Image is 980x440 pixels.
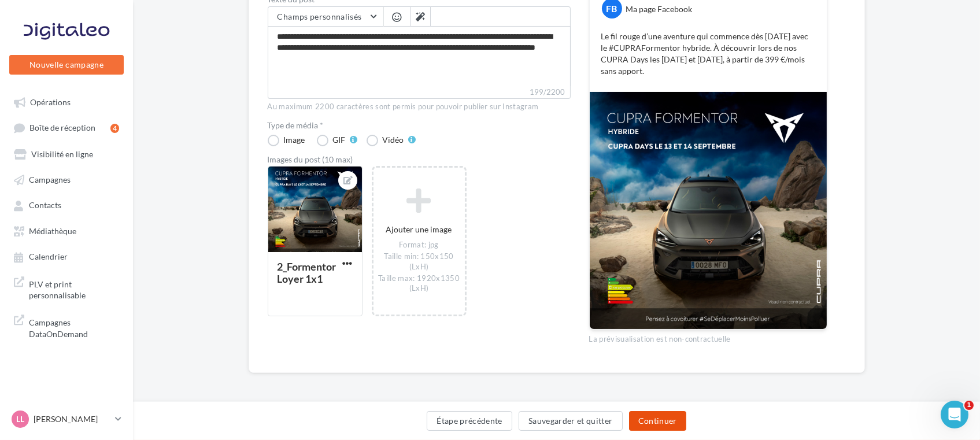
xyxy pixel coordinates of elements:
[7,246,126,267] a: Calendrier
[629,411,686,431] button: Continuer
[29,252,68,262] span: Calendrier
[278,12,362,21] span: Champs personnalisés
[9,55,124,75] button: Nouvelle campagne
[284,136,305,144] div: Image
[29,276,119,301] span: PLV et print personnalisable
[964,401,974,410] span: 1
[31,149,93,159] span: Visibilité en ligne
[268,7,383,27] button: Champs personnalisés
[268,102,571,112] div: Au maximum 2200 caractères sont permis pour pouvoir publier sur Instagram
[941,401,968,428] iframe: Intercom live chat
[7,310,126,344] a: Campagnes DataOnDemand
[7,143,126,164] a: Visibilité en ligne
[110,124,119,133] div: 4
[30,97,71,107] span: Opérations
[278,260,336,285] div: 2_Formentor Loyer 1x1
[268,156,571,164] div: Images du post (10 max)
[589,330,827,345] div: La prévisualisation est non-contractuelle
[34,413,110,425] p: [PERSON_NAME]
[7,272,126,306] a: PLV et print personnalisable
[427,411,512,431] button: Étape précédente
[29,123,95,133] span: Boîte de réception
[7,194,126,215] a: Contacts
[383,136,404,144] div: Vidéo
[16,413,24,425] span: LL
[519,411,623,431] button: Sauvegarder et quitter
[268,121,571,130] label: Type de média *
[7,117,126,138] a: Boîte de réception4
[29,315,119,339] span: Campagnes DataOnDemand
[29,201,61,210] span: Contacts
[333,136,346,144] div: GIF
[7,220,126,241] a: Médiathèque
[7,91,126,112] a: Opérations
[7,169,126,190] a: Campagnes
[268,86,571,99] label: 199/2200
[29,175,71,184] span: Campagnes
[626,3,693,15] div: Ma page Facebook
[29,226,76,236] span: Médiathèque
[601,31,815,77] p: Le fil rouge d’une aventure qui commence dès [DATE] avec le #CUPRAFormentor hybride. À découvrir ...
[9,408,124,430] a: LL [PERSON_NAME]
